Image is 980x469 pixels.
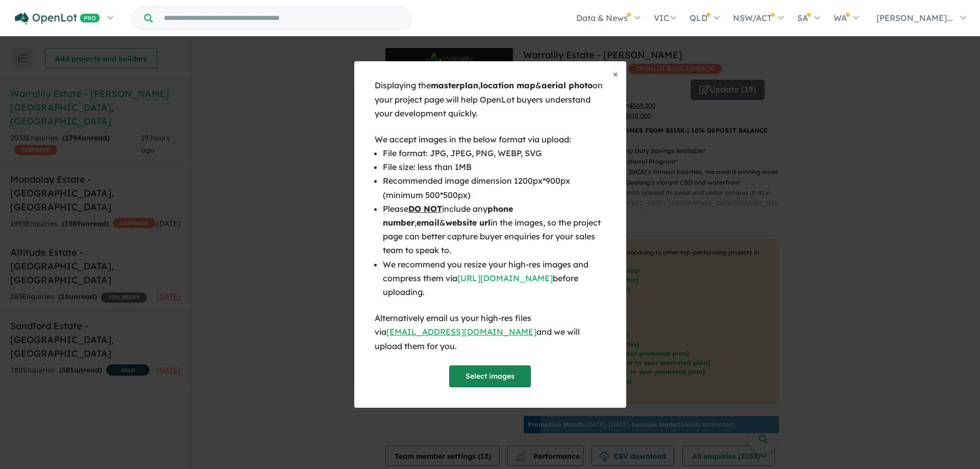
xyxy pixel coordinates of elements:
input: Try estate name, suburb, builder or developer [155,7,409,29]
div: Displaying the , & on your project page will help OpenLot buyers understand your development quic... [375,79,606,120]
b: location map [480,80,535,90]
span: [PERSON_NAME]... [876,13,953,23]
button: Select images [449,365,531,387]
u: DO NOT [408,204,442,214]
b: aerial photo [542,80,593,90]
li: Recommended image dimension 1200px*900px (minimum 500*500px) [383,174,606,202]
li: Please include any , & in the images, so the project page can better capture buyer enquiries for ... [383,202,606,258]
img: Openlot PRO Logo White [15,12,100,25]
div: We accept images in the below format via upload: [375,133,606,146]
li: File format: JPG, JPEG, PNG, WEBP, SVG [383,146,606,160]
b: masterplan [431,80,478,90]
div: Alternatively email us your high-res files via and we will upload them for you. [375,311,606,353]
li: We recommend you resize your high-res images and compress them via before uploading. [383,258,606,300]
li: File size: less than 1MB [383,160,606,174]
a: [EMAIL_ADDRESS][DOMAIN_NAME] [386,327,536,337]
a: [URL][DOMAIN_NAME] [457,273,553,283]
b: website url [446,217,491,228]
b: email [416,217,439,228]
span: × [613,68,618,80]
